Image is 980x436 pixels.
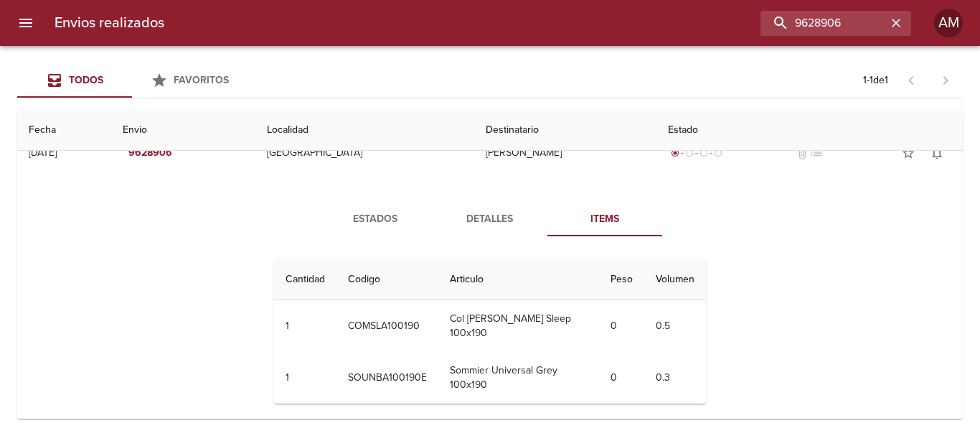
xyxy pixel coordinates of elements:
span: notifications_none [930,146,944,160]
td: COMSLA100190 [336,300,438,352]
span: radio_button_unchecked [714,149,722,157]
th: Volumen [644,259,706,300]
table: Tabla de envíos del cliente [17,86,963,433]
td: 0 [599,300,644,352]
span: Pagina anterior [894,73,928,87]
div: [DATE] [29,147,57,159]
table: Tabla de Items [274,259,706,404]
td: 1 [274,300,336,352]
td: 1 [274,352,336,404]
span: Items [556,210,654,228]
span: radio_button_unchecked [685,149,694,157]
th: Codigo [336,259,438,300]
td: 0.3 [644,352,706,404]
th: Estado [656,110,963,151]
span: radio_button_unchecked [699,149,708,157]
span: Detalles [441,210,539,228]
button: menu [9,6,43,40]
span: Todos [69,74,103,86]
th: Articulo [438,259,599,300]
th: Envio [111,110,255,151]
span: Pagina siguiente [928,63,963,98]
h6: Envios realizados [55,11,164,34]
p: 1 - 1 de 1 [863,73,888,88]
span: No tiene pedido asociado [809,146,824,160]
div: AM [934,9,963,37]
button: Agregar a favoritos [894,139,923,167]
span: Estados [326,210,424,228]
td: 0.5 [644,300,706,352]
th: Destinatario [474,110,656,151]
th: Fecha [17,110,111,151]
span: star_border [901,146,915,160]
th: Peso [599,259,644,300]
div: Tabs Envios [17,63,247,98]
div: Tabs detalle de guia [318,202,662,236]
em: 9628906 [128,144,172,162]
td: Sommier Universal Grey 100x190 [438,352,599,404]
input: buscar [760,11,887,36]
td: Col [PERSON_NAME] Sleep 100x190 [438,300,599,352]
th: Cantidad [274,259,336,300]
div: Generado [668,146,725,160]
span: No tiene documentos adjuntos [795,146,809,160]
span: Favoritos [174,74,229,86]
button: 9628906 [123,140,178,167]
th: Localidad [255,110,474,151]
span: radio_button_checked [671,149,679,157]
td: [GEOGRAPHIC_DATA] [255,127,474,179]
td: 0 [599,352,644,404]
button: Activar notificaciones [923,139,951,167]
td: SOUNBA100190E [336,352,438,404]
td: [PERSON_NAME] [474,127,656,179]
div: Abrir información de usuario [934,9,963,37]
